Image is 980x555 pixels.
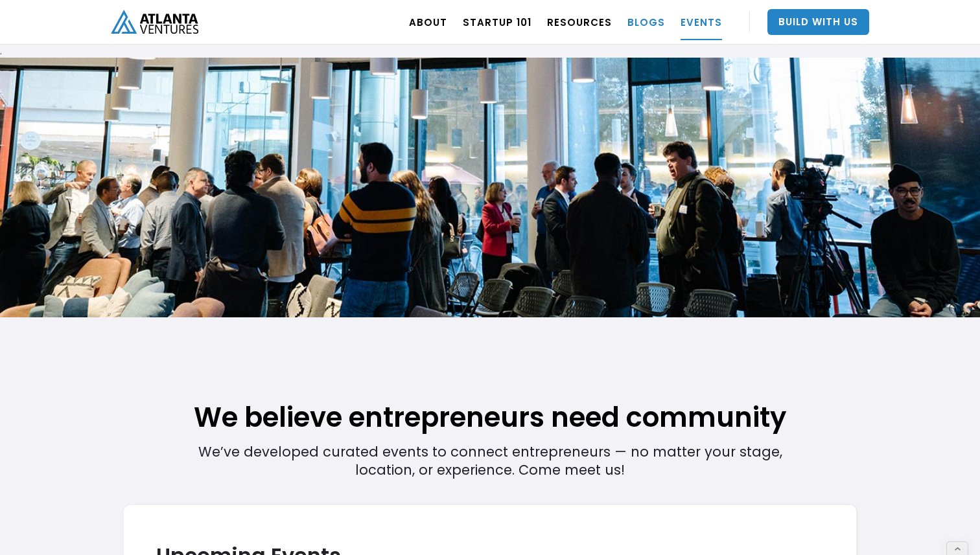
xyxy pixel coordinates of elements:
[124,334,856,436] h1: We believe entrepreneurs need community
[681,4,722,40] a: EVENTS
[767,9,869,35] a: Build With Us
[627,4,665,40] a: BLOGS
[547,4,612,40] a: RESOURCES
[197,334,783,479] div: We’ve developed curated events to connect entrepreneurs — no matter your stage, location, or expe...
[409,4,447,40] a: ABOUT
[463,4,531,40] a: Startup 101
